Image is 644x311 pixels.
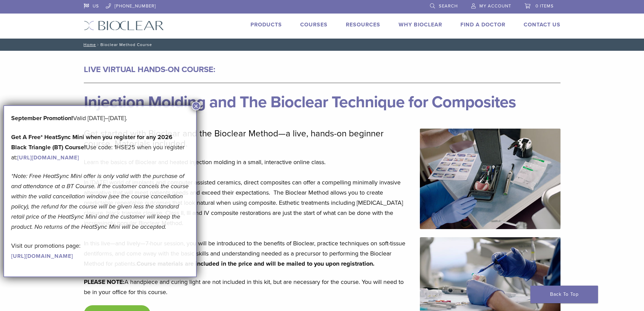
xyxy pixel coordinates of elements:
button: Close [192,102,200,110]
p: Valid [DATE]–[DATE]. [11,113,189,123]
nav: Bioclear Method Course [79,39,566,51]
strong: PLEASE NOTE: [84,278,124,286]
b: September Promotion! [11,114,73,122]
strong: Course materials are included in the price and will be mailed to you upon registration. [137,260,375,267]
p: Use code: 1HSE25 when you register at: [11,132,189,162]
a: Find A Doctor [460,21,505,28]
strong: Get A Free* HeatSync Mini when you register for any 2026 Black Triangle (BT) Course! [11,133,172,151]
em: *Note: Free HeatSync Mini offer is only valid with the purchase of and attendance at a BT Course.... [11,172,189,230]
img: Bioclear [84,21,164,30]
h1: Injection Molding and The Bioclear Technique for Composites [84,94,560,110]
a: Products [251,21,282,28]
a: Why Bioclear [399,21,442,28]
span: 0 items [535,3,554,9]
strong: LIVE VIRTUAL HANDS-ON COURSE: [84,65,215,74]
p: A handpiece and curing light are not included in this kit, but are necessary for the course. You ... [84,277,412,297]
p: Learn the basics of Bioclear and heated injection molding in a small, interactive online class. I... [84,157,412,269]
a: Resources [346,21,380,28]
a: Home [81,42,96,47]
a: [URL][DOMAIN_NAME] [11,253,73,260]
span: / [96,43,100,46]
p: Get started with Bioclear and the Bioclear Method—a live, hands-on beginner course. Materials inc... [84,129,412,149]
a: Courses [300,21,328,28]
p: Visit our promotions page: [11,241,189,261]
a: Contact Us [524,21,560,28]
a: Back To Top [530,286,598,303]
a: [URL][DOMAIN_NAME] [17,154,79,161]
span: My Account [479,3,511,9]
span: Search [439,3,458,9]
